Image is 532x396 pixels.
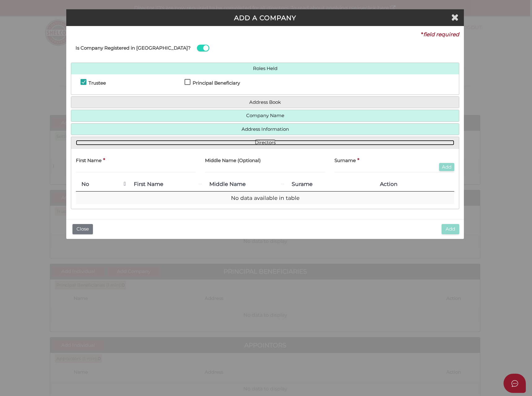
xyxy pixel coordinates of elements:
[374,177,454,191] th: Action
[286,177,374,191] th: Surame
[76,127,454,132] a: Address Information
[76,140,454,145] a: Directors
[72,224,93,234] button: Close
[205,158,261,163] h4: Middle Name (Optional)
[504,374,526,393] button: Open asap
[76,191,454,205] td: No data available in table
[76,177,128,191] th: No: activate to sort column descending
[76,100,454,105] a: Address Book
[128,177,204,191] th: First Name: activate to sort column ascending
[442,224,459,234] button: Add
[76,158,102,163] h4: First Name
[76,113,454,118] a: Company Name
[439,163,454,171] button: Add
[334,158,356,163] h4: Surname
[204,177,286,191] th: Middle Name: activate to sort column ascending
